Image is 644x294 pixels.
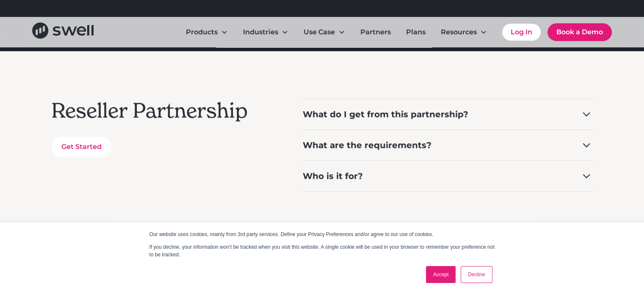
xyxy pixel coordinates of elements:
div: Industries [236,24,295,41]
div: Products [179,24,235,41]
div: Use Case [304,27,335,37]
a: Partners [354,24,398,41]
a: Book a Demo [547,23,612,41]
div: Industries [243,27,278,37]
div: Resources [441,27,477,37]
a: Decline [461,266,492,283]
p: Our website uses cookies, mainly from 3rd party services. Define your Privacy Preferences and/or ... [149,231,495,238]
div: Resources [434,24,494,41]
div: What do I get from this partnership? [303,108,468,120]
a: Get Started [51,137,112,157]
div: Who is it for? [303,170,363,182]
div: Products [186,27,218,37]
h2: Reseller Partnership [51,99,269,123]
a: Log In [502,24,541,41]
a: Plans [399,24,432,41]
p: If you decline, your information won’t be tracked when you visit this website. A single cookie wi... [149,243,495,258]
div: Use Case [297,24,352,41]
div: What are the requirements? [303,139,431,151]
a: Accept [426,266,456,283]
a: home [32,22,94,41]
